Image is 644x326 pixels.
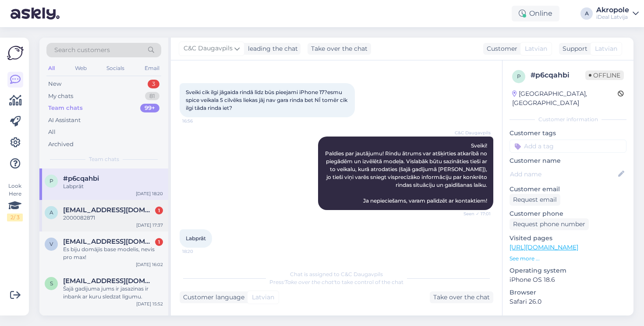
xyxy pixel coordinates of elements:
[89,155,119,163] span: Team chats
[50,209,53,216] span: a
[510,297,626,306] p: Safari 26.0
[155,207,163,214] div: 1
[455,130,491,136] span: C&C Daugavpils
[145,92,159,101] div: 81
[510,169,616,179] input: Add name
[63,175,99,182] span: #p6cqahbi
[510,140,626,153] input: Add a tag
[184,44,233,53] span: C&C Daugavpils
[143,63,161,74] div: Email
[7,182,23,221] div: Look Here
[48,116,81,125] div: AI Assistant
[186,235,206,242] span: Labprāt
[510,209,626,218] p: Customer phone
[458,210,491,217] span: Seen ✓ 17:01
[136,261,163,268] div: [DATE] 16:02
[48,128,56,137] div: All
[46,63,57,74] div: All
[517,73,521,80] span: p
[54,46,110,55] span: Search customers
[182,118,215,124] span: 16:56
[7,214,23,221] div: 2 / 3
[136,190,163,197] div: [DATE] 18:20
[510,266,626,275] p: Operating system
[596,7,639,21] a: AkropoleiDeal Latvija
[595,44,617,53] span: Latvian
[63,206,154,214] span: amechtanov1996@gmail.com
[510,156,626,165] p: Customer name
[50,280,53,287] span: s
[63,238,154,245] span: viba.helmuts@gmail.com
[510,129,626,138] p: Customer tags
[269,279,403,285] span: Press to take control of the chat
[284,279,335,285] i: 'Take over the chat'
[483,44,517,53] div: Customer
[308,43,371,55] div: Take over the chat
[585,70,624,80] span: Offline
[531,70,585,81] div: # p6cqahbi
[105,63,126,74] div: Socials
[63,277,154,285] span: skrastinelina@gmail.com
[510,275,626,284] p: iPhone OS 18.6
[512,6,559,21] div: Online
[510,116,626,123] div: Customer information
[580,7,593,20] div: A
[136,222,163,228] div: [DATE] 17:37
[182,248,215,255] span: 18:20
[180,293,244,302] div: Customer language
[48,140,74,149] div: Archived
[290,271,383,277] span: Chat is assigned to C&C Daugavpils
[510,234,626,243] p: Visited pages
[63,182,163,190] div: Labprāt
[510,315,626,323] div: Extra
[136,301,163,307] div: [DATE] 15:52
[63,214,163,222] div: 2000082871
[48,92,73,101] div: My chats
[510,218,589,230] div: Request phone number
[430,291,493,303] div: Take over the chat
[510,194,560,206] div: Request email
[140,104,159,112] div: 99+
[48,104,83,112] div: Team chats
[596,14,629,21] div: iDeal Latvija
[73,63,88,74] div: Web
[510,185,626,194] p: Customer email
[510,288,626,297] p: Browser
[50,241,53,247] span: v
[186,89,349,111] span: Sveiki cik ilgi jāgaida rindā līdz būs pieejami iPhone 17?esmu spice veikala 5 cilvēks liekas jāj...
[244,44,298,53] div: leading the chat
[512,89,618,108] div: [GEOGRAPHIC_DATA], [GEOGRAPHIC_DATA]
[510,255,626,263] p: See more ...
[50,178,53,184] span: p
[559,44,587,53] div: Support
[7,45,24,61] img: Askly Logo
[148,80,159,88] div: 3
[510,243,578,251] a: [URL][DOMAIN_NAME]
[155,238,163,246] div: 1
[48,80,61,88] div: New
[252,293,274,302] span: Latvian
[525,44,547,53] span: Latvian
[63,245,163,261] div: Es biju domājis base modelis, nevis pro max!
[596,7,629,14] div: Akropole
[63,285,163,301] div: Šajā gadijuma jums ir jasazinas ir inbank ar kuru sledzat līgumu.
